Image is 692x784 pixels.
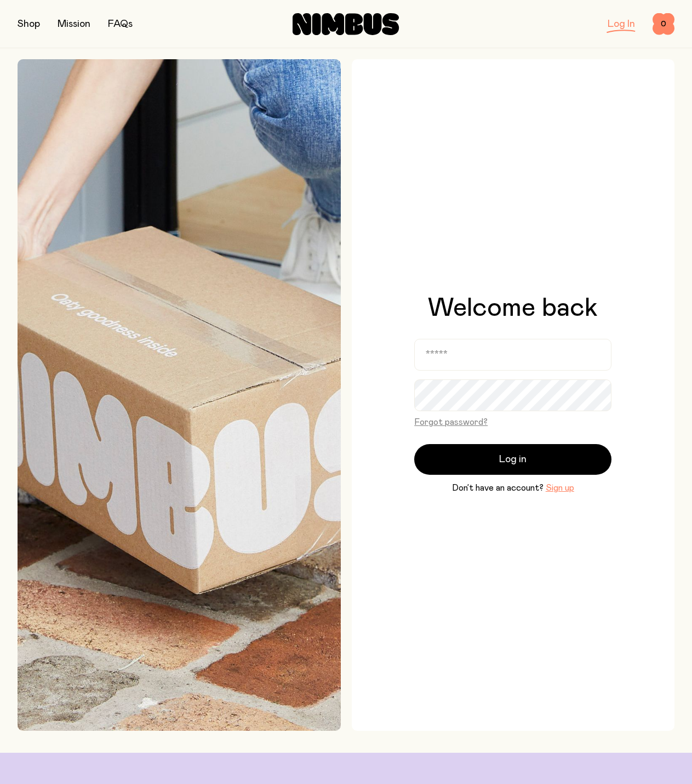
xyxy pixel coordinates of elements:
span: Don’t have an account? [452,481,544,495]
img: Picking up Nimbus mailer from doorstep [18,59,341,731]
button: Sign up [546,481,574,495]
button: Log in [414,444,611,475]
a: Log In [608,19,635,29]
button: Forgot password? [414,416,488,429]
h1: Welcome back [428,295,598,321]
span: Log in [499,452,527,467]
button: 0 [653,13,674,35]
a: FAQs [108,19,133,29]
a: Mission [58,19,90,29]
